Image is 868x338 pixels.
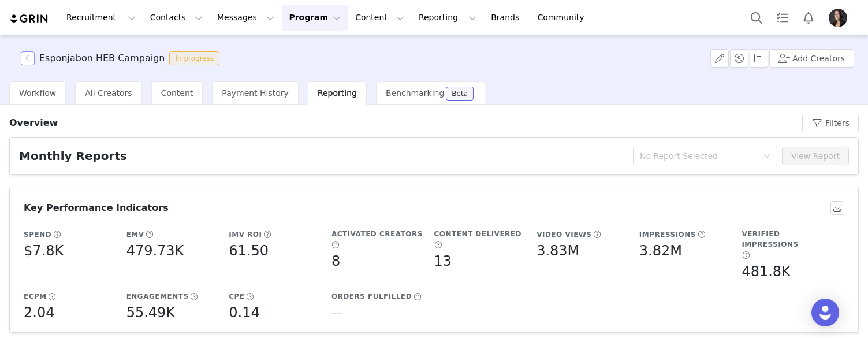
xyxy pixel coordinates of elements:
h5: 3.82M [639,240,682,261]
h5: 55.49K [126,302,175,323]
h5: 61.50 [229,240,269,261]
a: Brands [484,5,530,31]
span: Workflow [19,88,56,98]
div: Open Intercom Messenger [811,299,839,326]
h5: eCPM [24,291,47,302]
img: 1249dcc0-67b5-4975-ba00-a1cbfaacac50.jpg [829,9,847,27]
h5: CPE [229,291,244,302]
button: Recruitment [59,5,143,31]
h5: 479.73K [126,240,184,261]
h5: $7.8K [24,240,64,261]
h5: Verified Impressions [742,229,839,250]
span: All Creators [85,88,132,98]
h5: 0.14 [229,302,259,323]
span: [object Object] [21,51,224,65]
h5: 481.8K [742,261,790,282]
h5: 8 [331,251,340,272]
div: Beta [452,90,468,97]
h5: EMV [126,229,144,240]
h5: Activated Creators [331,229,423,239]
h3: Key Performance Indicators [24,201,169,215]
button: Messages [210,5,281,31]
i: icon: down [763,153,770,161]
span: Payment History [222,88,289,98]
img: grin logo [9,13,50,24]
button: Filters [802,114,859,132]
h5: Content Delivered [434,229,522,239]
h5: Impressions [639,229,696,240]
button: Program [282,5,348,31]
h5: Spend [24,229,51,240]
h2: Monthly Reports [19,147,127,165]
h5: IMV ROI [229,229,262,240]
h3: Esponjabon HEB Campaign [39,51,165,65]
button: Reporting [412,5,483,31]
h3: Overview [9,116,58,130]
span: Reporting [318,88,357,98]
span: Benchmarking [386,88,444,98]
button: Notifications [796,5,821,31]
a: Tasks [770,5,795,31]
button: Add Creators [769,49,854,68]
button: Profile [822,9,859,27]
button: Contacts [143,5,210,31]
button: Content [348,5,411,31]
span: In progress [169,51,219,65]
h5: 2.04 [24,302,54,323]
h5: Video Views [537,229,592,240]
h5: -- [331,302,341,323]
button: Search [744,5,769,31]
button: View Report [782,147,849,165]
span: Content [161,88,193,98]
h5: 13 [434,251,452,272]
h5: Engagements [126,291,189,302]
a: Community [531,5,597,31]
h5: Orders Fulfilled [331,291,412,302]
div: No Report Selected [640,150,758,162]
h5: 3.83M [537,240,579,261]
